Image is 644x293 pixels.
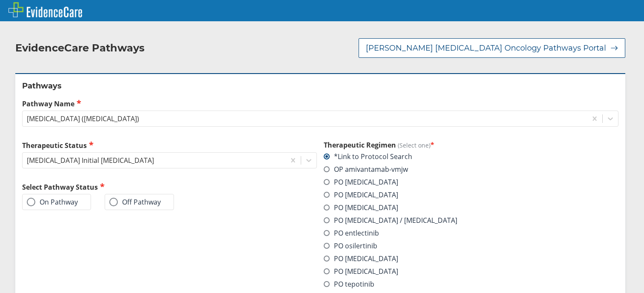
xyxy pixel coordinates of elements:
button: [PERSON_NAME] [MEDICAL_DATA] Oncology Pathways Portal [359,38,625,58]
h2: Pathways [22,81,618,91]
span: [PERSON_NAME] [MEDICAL_DATA] Oncology Pathways Portal [366,43,606,53]
label: On Pathway [27,198,78,206]
label: PO [MEDICAL_DATA] [324,177,398,187]
label: Therapeutic Status [22,140,317,150]
div: [MEDICAL_DATA] Initial [MEDICAL_DATA] [27,156,154,165]
label: *Link to Protocol Search [324,152,412,161]
h2: Select Pathway Status [22,182,317,192]
label: PO [MEDICAL_DATA] [324,190,398,199]
label: OP amivantamab-vmjw [324,165,408,174]
label: Pathway Name [22,99,618,108]
img: EvidenceCare [9,2,82,17]
label: PO [MEDICAL_DATA] [324,203,398,212]
div: [MEDICAL_DATA] ([MEDICAL_DATA]) [27,114,139,123]
label: Off Pathway [109,198,161,206]
label: PO osilertinib [324,241,377,250]
label: PO [MEDICAL_DATA] [324,254,398,263]
label: PO tepotinib [324,279,374,289]
label: PO [MEDICAL_DATA] [324,267,398,276]
h3: Therapeutic Regimen [324,140,618,150]
span: (Select one) [398,141,430,149]
h2: EvidenceCare Pathways [15,42,145,54]
label: PO [MEDICAL_DATA] / [MEDICAL_DATA] [324,216,457,225]
label: PO entlectinib [324,228,379,238]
